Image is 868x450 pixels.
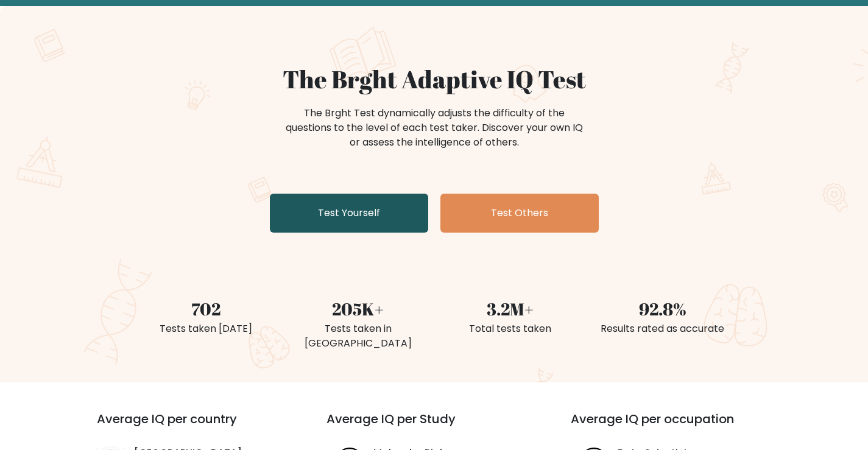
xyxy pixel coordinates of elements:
[440,194,599,233] a: Test Others
[594,296,732,322] div: 92.8%
[289,322,427,351] div: Tests taken in [GEOGRAPHIC_DATA]
[270,194,428,233] a: Test Yourself
[594,322,732,336] div: Results rated as accurate
[137,296,275,322] div: 702
[326,412,542,441] h3: Average IQ per Study
[442,322,579,336] div: Total tests taken
[442,296,579,322] div: 3.2M+
[137,322,275,336] div: Tests taken [DATE]
[282,106,587,150] div: The Brght Test dynamically adjusts the difficulty of the questions to the level of each test take...
[97,412,283,441] h3: Average IQ per country
[571,412,786,441] h3: Average IQ per occupation
[137,65,732,94] h1: The Brght Adaptive IQ Test
[289,296,427,322] div: 205K+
